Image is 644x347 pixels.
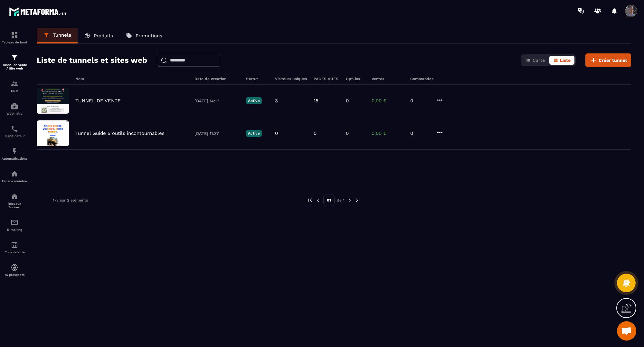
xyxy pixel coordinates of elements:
[2,214,27,236] a: emailemailE-mailing
[11,80,18,88] img: formation
[372,98,404,104] p: 0,00 €
[11,192,18,200] img: social-network
[194,77,240,81] h6: Date de création
[2,49,27,75] a: formationformationTunnel de vente / Site web
[75,130,165,136] p: Tunnel Guide 5 outils incontournables
[275,77,307,81] h6: Visiteurs uniques
[372,130,404,136] p: 0,00 €
[37,54,147,67] h2: Liste de tunnels et sites web
[314,77,339,81] h6: PAGES VUES
[75,98,121,104] p: TUNNEL DE VENTE
[2,26,27,49] a: formationformationTableau de bord
[119,28,169,43] a: Promotions
[94,33,113,39] p: Produits
[323,194,335,206] p: 01
[78,28,119,43] a: Produits
[307,197,313,203] img: prev
[2,188,27,214] a: social-networksocial-networkRéseaux Sociaux
[37,120,69,146] img: image
[560,58,571,63] span: Liste
[11,219,18,226] img: email
[9,6,67,17] img: logo
[2,63,27,70] p: Tunnel de vente / Site web
[194,98,240,103] p: [DATE] 14:19
[2,134,27,138] p: Planificateur
[11,170,18,178] img: automations
[372,77,404,81] h6: Ventes
[246,130,262,137] p: Active
[11,54,18,61] img: formation
[275,130,278,136] p: 0
[2,112,27,115] p: Webinaire
[53,32,71,38] p: Tunnels
[2,98,27,120] a: automationsautomationsWebinaire
[11,264,18,271] img: automations
[2,236,27,259] a: accountantaccountantComptabilité
[337,198,345,203] p: de 1
[2,75,27,98] a: formationformationCRM
[315,197,321,203] img: prev
[275,98,278,104] p: 3
[2,273,27,277] p: IA prospects
[410,130,430,136] p: 0
[2,157,27,160] p: Automatisations
[11,102,18,110] img: automations
[2,202,27,209] p: Réseaux Sociaux
[585,53,631,67] button: Créer tunnel
[599,57,627,63] span: Créer tunnel
[2,228,27,231] p: E-mailing
[11,31,18,39] img: formation
[346,77,365,81] h6: Opt-ins
[2,250,27,254] p: Comptabilité
[2,179,27,183] p: Espace membre
[355,197,361,203] img: next
[246,97,262,104] p: Active
[346,98,349,104] p: 0
[410,77,433,81] h6: Commandes
[37,88,69,114] img: image
[347,197,353,203] img: next
[533,58,545,63] span: Carte
[2,143,27,165] a: automationsautomationsAutomatisations
[2,165,27,188] a: automationsautomationsEspace membre
[522,56,549,65] button: Carte
[346,130,349,136] p: 0
[410,98,430,104] p: 0
[2,41,27,44] p: Tableau de bord
[11,125,18,133] img: scheduler
[11,147,18,155] img: automations
[617,321,636,341] a: Ouvrir le chat
[246,77,269,81] h6: Statut
[2,89,27,93] p: CRM
[53,198,88,202] p: 1-2 sur 2 éléments
[314,98,318,104] p: 15
[75,77,188,81] h6: Nom
[136,33,162,39] p: Promotions
[11,241,18,249] img: accountant
[37,28,78,43] a: Tunnels
[549,56,574,65] button: Liste
[194,131,240,136] p: [DATE] 11:37
[2,120,27,143] a: schedulerschedulerPlanificateur
[314,130,317,136] p: 0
